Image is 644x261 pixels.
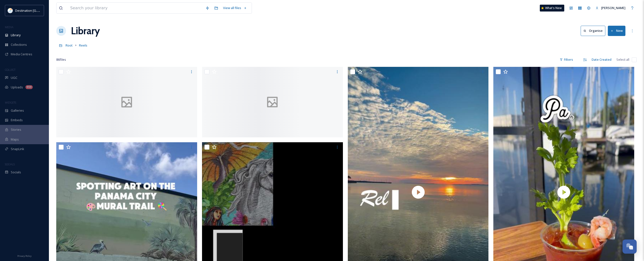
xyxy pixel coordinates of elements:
[221,3,249,13] a: View all files
[11,33,21,37] span: Library
[593,3,628,13] a: [PERSON_NAME]
[15,8,64,13] span: Destination [GEOGRAPHIC_DATA]
[11,147,24,151] span: SnapLink
[11,127,21,132] span: Stories
[11,75,17,80] span: UGC
[5,68,15,71] span: COLLECT
[11,52,32,57] span: Media Centres
[68,3,203,13] input: Search your library
[79,42,87,48] a: Reels
[557,55,576,64] div: Filters
[581,26,605,36] button: Organise
[589,55,614,64] div: Date Created
[11,85,23,90] span: Uploads
[17,253,32,259] a: Privacy Policy
[66,43,73,47] span: Root
[11,137,19,142] span: Maps
[11,170,21,175] span: Socials
[608,26,625,36] button: New
[11,108,24,113] span: Galleries
[622,239,637,254] button: Open Chat
[601,6,625,10] span: [PERSON_NAME]
[17,254,32,258] span: Privacy Policy
[5,101,16,104] span: WIDGETS
[11,42,27,47] span: Collections
[5,162,15,166] span: SOCIALS
[56,57,66,62] span: 86 file s
[79,43,87,47] span: Reels
[66,42,73,48] a: Root
[540,5,564,12] a: What's New
[11,118,23,122] span: Embeds
[71,24,100,38] a: Library
[581,26,608,36] a: Organise
[5,25,13,29] span: MEDIA
[8,8,13,13] img: download.png
[25,85,33,89] div: 959
[616,57,629,62] span: Select all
